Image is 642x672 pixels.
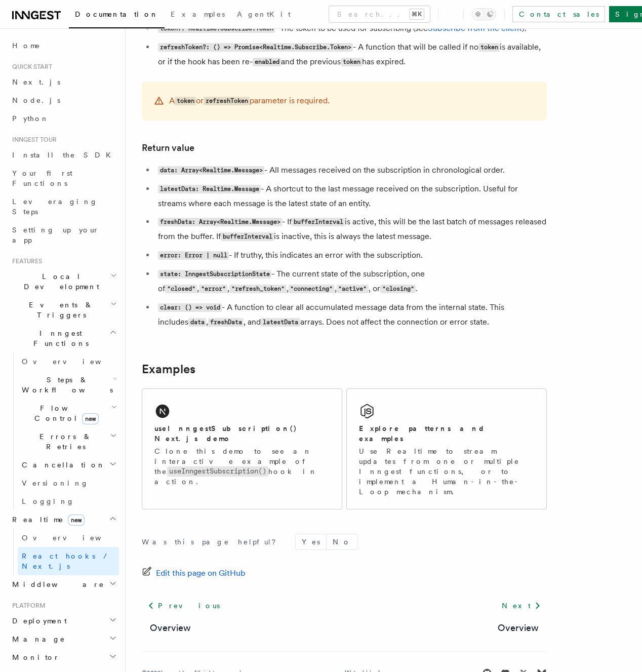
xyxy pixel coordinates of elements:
span: AgentKit [237,10,291,18]
span: Middleware [8,579,104,589]
button: Local Development [8,267,119,296]
a: Logging [18,492,119,510]
a: Examples [165,3,231,27]
a: Next.js [8,73,119,91]
span: Local Development [8,271,110,292]
code: "active" [337,285,369,293]
span: new [68,515,85,526]
a: Subscribe from the client [428,23,522,33]
span: Inngest tour [8,136,57,144]
code: token [478,43,500,52]
button: Realtimenew [8,510,119,529]
a: Leveraging Steps [8,192,119,221]
span: Home [12,41,41,51]
span: Deployment [8,616,67,626]
a: Install the SDK [8,146,119,164]
code: refreshToken?: () => Promise<Realtime.Subscribe.Token> [158,43,353,52]
code: freshData [208,318,244,327]
span: Logging [22,497,74,505]
button: Errors & Retries [18,427,119,456]
a: Home [8,36,119,55]
li: - A function to clear all accumulated message data from the internal state. This includes , , and... [155,300,547,330]
span: Node.js [12,96,60,104]
code: freshData: Array<Realtime.Message> [158,218,282,226]
span: Realtime [8,515,85,525]
a: Overview [498,621,539,635]
h2: Explore patterns and examples [359,423,534,444]
a: Overview [150,621,191,635]
code: bufferInterval [221,232,274,241]
span: Flow Control [18,403,111,423]
code: enabled [253,58,281,66]
a: Examples [142,362,195,376]
a: Documentation [69,3,165,28]
span: Examples [171,10,225,18]
a: Node.js [8,91,119,109]
a: Overview [18,529,119,547]
li: - All messages received on the subscription in chronological order. [155,163,547,178]
span: Manage [8,634,65,644]
span: Platform [8,602,46,610]
button: Flow Controlnew [18,399,119,427]
li: - If is active, this will be the last batch of messages released from the buffer. If is inactive,... [155,215,547,244]
code: bufferInterval [292,218,345,226]
a: Overview [18,352,119,371]
button: Events & Triggers [8,296,119,324]
span: Install the SDK [12,151,117,159]
a: React hooks / Next.js [18,547,119,575]
button: Monitor [8,648,119,666]
kbd: ⌘K [410,9,424,19]
span: Leveraging Steps [12,197,98,216]
p: Clone this demo to see an interactive example of the hook in action. [154,446,330,487]
span: Edit this page on GitHub [156,566,246,580]
button: Steps & Workflows [18,371,119,399]
span: Quick start [8,63,52,71]
code: useInngestSubscription() [167,466,268,476]
span: Versioning [22,479,89,487]
p: Was this page helpful? [142,537,283,547]
code: token [341,58,362,66]
span: Python [12,114,49,123]
a: Your first Functions [8,164,119,192]
code: clear: () => void [158,303,222,312]
span: Features [8,257,42,265]
li: - If truthy, this indicates an error with the subscription. [155,248,547,263]
code: data: Array<Realtime.Message> [158,166,264,175]
code: "closed" [165,285,197,293]
li: - A function that will be called if no is available, or if the hook has been re- and the previous... [155,40,547,69]
button: Toggle dark mode [472,8,496,20]
span: Documentation [75,10,158,18]
a: Edit this page on GitHub [142,566,246,580]
code: refreshToken [204,97,250,105]
button: Search...⌘K [329,6,430,22]
li: - A shortcut to the last message received on the subscription. Useful for streams where each mess... [155,182,547,211]
a: Return value [142,141,194,155]
button: Inngest Functions [8,324,119,352]
span: React hooks / Next.js [22,552,111,570]
div: Inngest Functions [8,352,119,510]
a: AgentKit [231,3,297,27]
span: Steps & Workflows [18,375,113,395]
span: Overview [22,358,126,366]
a: Contact sales [512,6,605,22]
code: data [188,318,206,327]
a: Setting up your app [8,221,119,249]
span: Monitor [8,652,60,662]
code: latestData: Realtime.Message [158,185,261,193]
button: Yes [296,534,326,549]
span: Cancellation [18,460,105,470]
code: "error" [199,285,227,293]
span: Errors & Retries [18,431,110,452]
div: Realtimenew [8,529,119,575]
a: useInngestSubscription() Next.js demoClone this demo to see an interactive example of theuseInnge... [142,388,342,509]
span: Your first Functions [12,169,72,187]
a: Explore patterns and examplesUse Realtime to stream updates from one or multiple Inngest function... [346,388,547,509]
a: Previous [142,597,225,615]
code: "refresh_token" [229,285,286,293]
code: latestData [261,318,300,327]
code: error: Error | null [158,251,229,260]
button: Cancellation [18,456,119,474]
code: state: InngestSubscriptionState [158,270,271,279]
button: Deployment [8,612,119,630]
span: Events & Triggers [8,300,110,320]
